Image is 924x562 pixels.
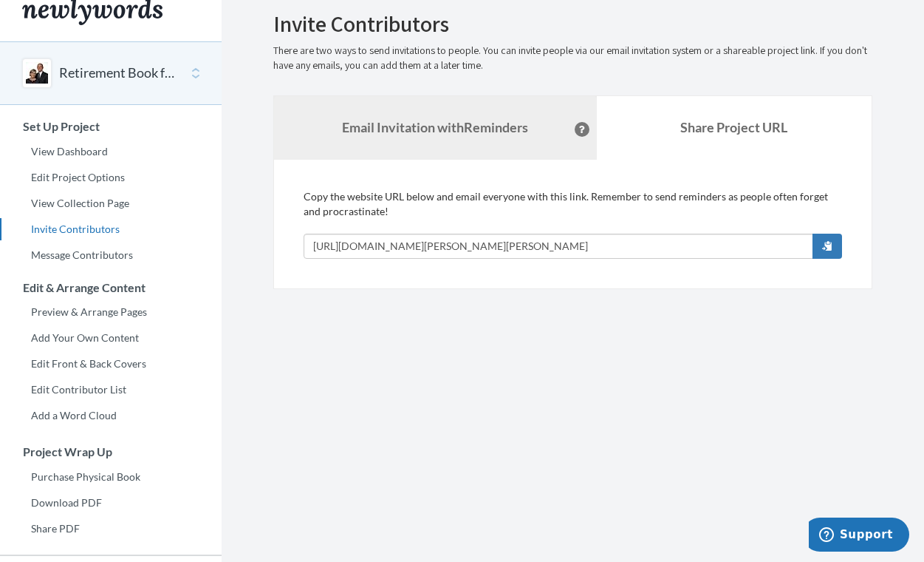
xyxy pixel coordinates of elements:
[59,64,179,83] button: Retirement Book for [PERSON_NAME] and [PERSON_NAME]
[342,119,528,135] strong: Email Invitation with Reminders
[304,189,842,259] div: Copy the website URL below and email everyone with this link. Remember to send reminders as peopl...
[273,12,872,36] h2: Invite Contributors
[1,281,222,294] h3: Edit & Arrange Content
[1,120,222,133] h3: Set Up Project
[1,445,222,458] h3: Project Wrap Up
[680,119,787,135] b: Share Project URL
[809,518,909,555] iframe: Opens a widget where you can chat to one of our agents
[273,44,872,73] p: There are two ways to send invitations to people. You can invite people via our email invitation ...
